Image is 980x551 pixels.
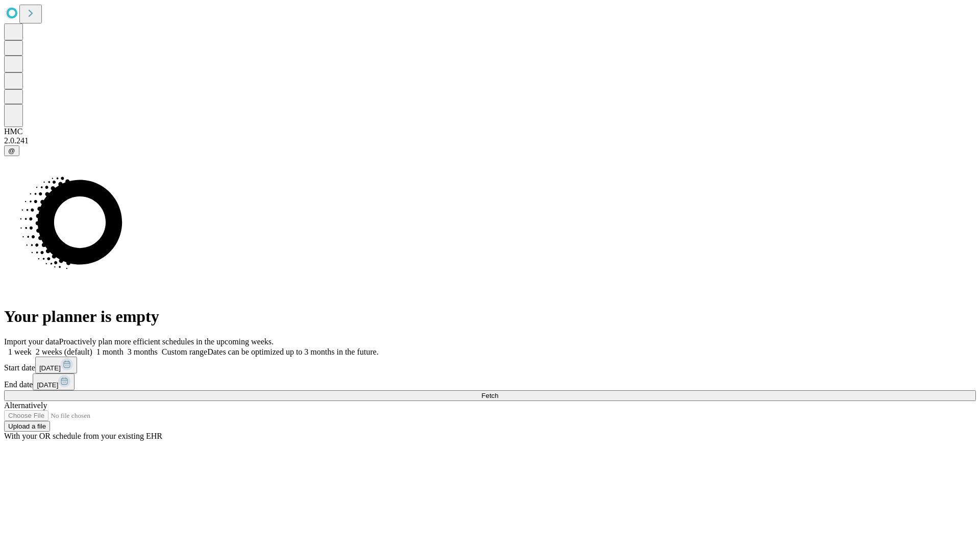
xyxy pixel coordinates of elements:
[37,381,58,389] span: [DATE]
[8,347,32,356] span: 1 week
[4,136,976,145] div: 2.0.241
[4,145,19,156] button: @
[207,347,378,356] span: Dates can be optimized up to 3 months in the future.
[481,392,498,399] span: Fetch
[4,307,976,326] h1: Your planner is empty
[162,347,207,356] span: Custom range
[4,127,976,136] div: HMC
[4,357,976,373] div: Start date
[33,373,75,390] button: [DATE]
[96,347,124,356] span: 1 month
[8,147,15,155] span: @
[4,373,976,390] div: End date
[59,337,274,346] span: Proactively plan more efficient schedules in the upcoming weeks.
[36,347,92,356] span: 2 weeks (default)
[4,401,47,410] span: Alternatively
[128,347,158,356] span: 3 months
[4,421,50,432] button: Upload a file
[39,364,61,372] span: [DATE]
[4,337,59,346] span: Import your data
[4,390,976,401] button: Fetch
[4,432,162,440] span: With your OR schedule from your existing EHR
[35,357,77,373] button: [DATE]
